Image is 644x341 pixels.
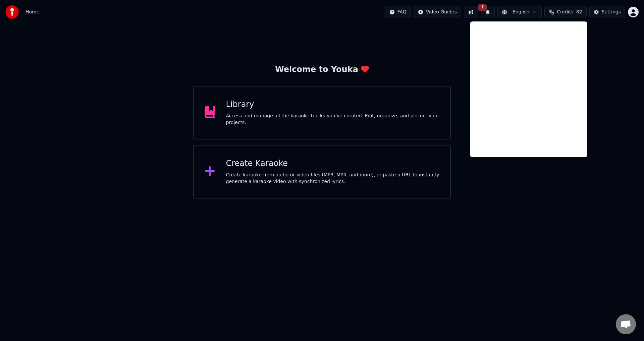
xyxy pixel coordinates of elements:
div: Settings [602,9,621,15]
div: Library [226,99,440,110]
button: Settings [589,6,625,18]
button: Credits82 [544,6,586,18]
div: Create Karaoke [226,158,440,169]
button: 1 [481,6,495,18]
div: Access and manage all the karaoke tracks you’ve created. Edit, organize, and perfect your projects. [226,113,440,126]
button: Video Guides [414,6,461,18]
div: Create karaoke from audio or video files (MP3, MP4, and more), or paste a URL to instantly genera... [226,172,440,185]
button: FAQ [385,6,411,18]
nav: breadcrumb [25,9,39,15]
div: Open chat [616,314,636,334]
span: 1 [478,4,487,11]
span: 82 [576,9,582,15]
div: Welcome to Youka [275,64,369,75]
span: Credits [557,9,573,15]
span: Home [25,9,39,15]
img: youka [5,5,19,19]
